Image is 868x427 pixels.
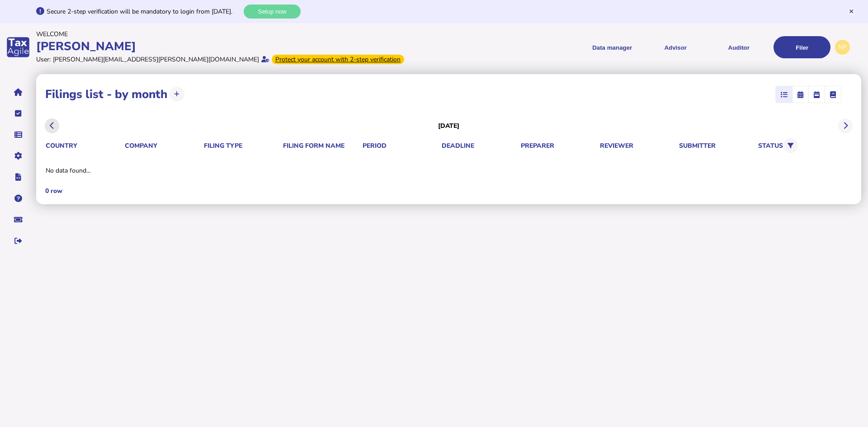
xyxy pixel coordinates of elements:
[835,40,850,55] div: Profile settings
[36,30,431,38] div: Welcome
[272,55,404,64] div: From Oct 1, 2025, 2-step verification will be required to login. Set it up now...
[9,146,28,165] button: Manage settings
[124,141,201,150] th: company
[45,86,167,102] h1: Filings list - by month
[520,141,597,150] th: preparer
[9,83,28,102] button: Home
[848,8,854,14] button: Hide message
[774,36,830,58] button: Filer
[45,141,122,150] th: country
[36,38,431,54] div: [PERSON_NAME]
[9,231,28,250] button: Sign out
[436,36,831,58] menu: navigate products
[792,86,808,103] mat-button-toggle: Calendar month view
[584,36,641,58] button: Shows a dropdown of Data manager options
[441,141,518,150] th: deadline
[170,87,184,102] button: Upload transactions
[776,86,792,103] mat-button-toggle: List view
[808,86,825,103] mat-button-toggle: Calendar week view
[283,141,359,150] th: filing form name
[647,36,704,58] button: Shows a dropdown of VAT Advisor options
[244,5,301,19] button: Setup now
[9,104,28,123] button: Tasks
[47,7,241,16] div: Secure 2-step verification will be mandatory to login from [DATE].
[710,36,767,58] button: Auditor
[261,56,269,62] i: Email verified
[438,122,460,130] h3: [DATE]
[599,141,676,150] th: reviewer
[9,210,28,229] button: Raise a support ticket
[45,118,60,133] button: Previous
[45,187,62,195] div: 0 row
[203,141,280,150] th: filing type
[362,141,439,150] th: period
[838,118,853,133] button: Next
[36,55,51,64] div: User:
[9,189,28,208] button: Help pages
[45,166,852,175] td: No data found...
[758,136,835,155] th: status
[9,125,28,144] button: Data manager
[53,55,259,64] div: [PERSON_NAME][EMAIL_ADDRESS][PERSON_NAME][DOMAIN_NAME]
[825,86,841,103] mat-button-toggle: Ledger
[9,168,28,187] button: Developer hub links
[679,141,755,150] th: submitter
[783,138,798,153] button: Filter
